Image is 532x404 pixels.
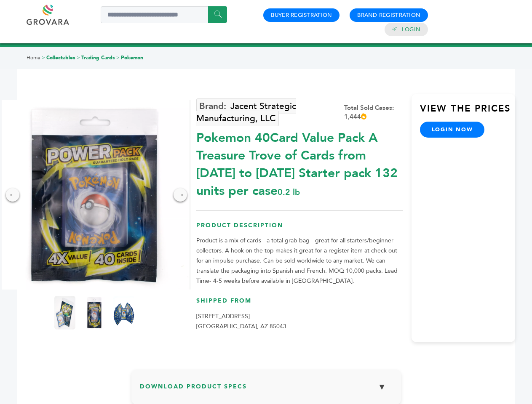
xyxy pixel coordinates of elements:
h3: Download Product Specs [140,378,393,402]
h3: Product Description [196,221,403,236]
div: → [174,188,187,202]
a: login now [420,122,485,138]
img: Pokemon 40-Card Value Pack – A Treasure Trove of Cards from 1996 to 2024 - Starter pack! 132 unit... [84,296,105,330]
p: [STREET_ADDRESS] [GEOGRAPHIC_DATA], AZ 85043 [196,311,403,332]
span: > [116,54,120,61]
button: ▼ [372,378,393,396]
input: Search a product or brand... [101,6,227,23]
img: Pokemon 40-Card Value Pack – A Treasure Trove of Cards from 1996 to 2024 - Starter pack! 132 unit... [54,296,75,330]
a: Collectables [46,54,75,61]
div: Pokemon 40Card Value Pack A Treasure Trove of Cards from [DATE] to [DATE] Starter pack 132 units ... [196,125,403,200]
span: > [42,54,45,61]
div: Total Sold Cases: 1,444 [344,104,403,121]
a: Home [27,54,40,61]
div: ← [6,188,19,202]
span: > [77,54,80,61]
a: Brand Registration [357,11,420,19]
h3: Shipped From [196,297,403,311]
p: Product is a mix of cards - a total grab bag - great for all starters/beginner collectors. A hook... [196,236,403,286]
a: Jacent Strategic Manufacturing, LLC [196,98,296,126]
h3: View the Prices [420,102,515,122]
a: Pokemon [121,54,143,61]
a: Trading Cards [81,54,115,61]
img: Pokemon 40-Card Value Pack – A Treasure Trove of Cards from 1996 to 2024 - Starter pack! 132 unit... [113,296,134,330]
span: 0.2 lb [278,186,300,198]
a: Buyer Registration [271,11,332,19]
a: Login [402,26,420,33]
